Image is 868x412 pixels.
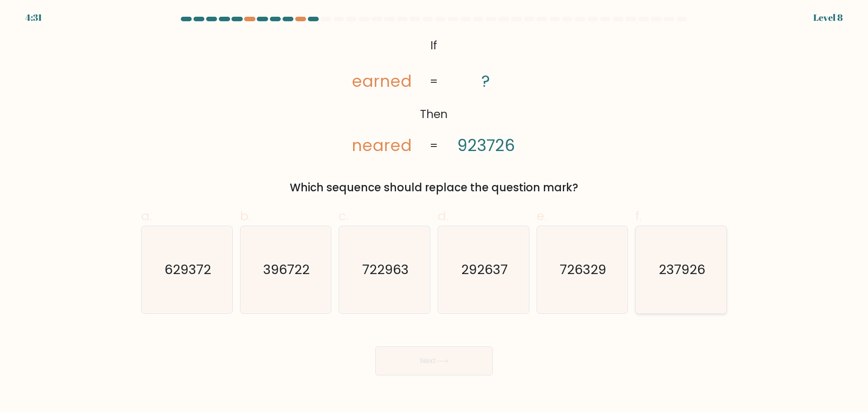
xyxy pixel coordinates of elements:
span: c. [339,207,349,225]
text: 629372 [165,260,211,279]
text: 292637 [461,260,508,279]
tspan: Then [420,107,448,123]
span: d. [438,207,448,225]
span: b. [240,207,251,225]
tspan: = [430,74,438,90]
div: Which sequence should replace the question mark? [146,180,722,196]
text: 396722 [263,260,310,279]
text: 726329 [560,260,606,279]
svg: @import url('[URL][DOMAIN_NAME]); [334,34,534,158]
span: f. [635,207,642,225]
tspan: earned [352,71,412,93]
text: 722963 [362,260,409,279]
span: a. [141,207,152,225]
tspan: = [430,138,438,154]
div: Level 8 [813,11,843,24]
text: 237926 [659,260,705,279]
tspan: ? [482,71,491,93]
div: 4:31 [25,11,42,24]
tspan: 923726 [457,134,515,156]
tspan: If [431,38,438,53]
button: Next [375,346,493,375]
span: e. [537,207,547,225]
tspan: neared [352,134,412,156]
